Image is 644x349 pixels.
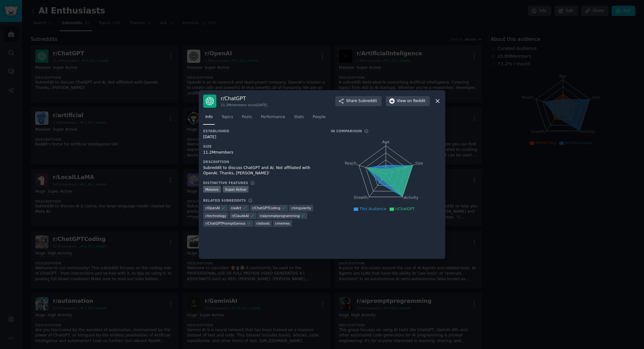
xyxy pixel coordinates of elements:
[294,114,304,120] span: Stats
[404,195,419,200] tspan: Activity
[203,150,322,155] div: 11.2M members
[415,161,423,165] tspan: Size
[407,98,425,104] span: on Reddit
[331,129,362,133] h3: In Comparison
[205,114,213,120] span: Info
[346,98,377,104] span: Share
[258,112,287,125] a: Performance
[203,181,248,185] h3: Distinctive Features
[232,214,249,218] span: r/ ClaudeAI
[221,114,233,120] span: Topics
[275,221,290,226] span: r/ memes
[252,206,280,210] span: r/ ChatGPTCoding
[292,112,306,125] a: Stats
[203,129,322,133] h3: Established
[231,206,241,210] span: r/ aiArt
[382,140,390,144] tspan: Age
[219,112,235,125] a: Topics
[345,161,357,165] tspan: Reach
[203,144,322,149] h3: Size
[354,195,368,200] tspan: Growth
[203,112,215,125] a: Info
[310,112,328,125] a: People
[256,221,270,226] span: r/ aitools
[358,98,377,104] span: Subreddit
[203,186,221,193] div: Massive
[240,112,254,125] a: Posts
[313,114,325,120] span: People
[203,160,322,164] h3: Description
[395,207,415,211] span: r/ChatGPT
[203,198,246,203] h3: Related Subreddits
[260,214,300,218] span: r/ aipromptprogramming
[203,95,216,108] img: ChatGPT
[386,96,430,106] button: Viewon Reddit
[291,206,311,210] span: r/ singularity
[205,206,220,210] span: r/ OpenAI
[242,114,252,120] span: Posts
[397,98,425,104] span: View
[261,114,285,120] span: Performance
[335,96,381,106] button: ShareSubreddit
[203,134,322,140] div: [DATE]
[203,165,322,176] div: Subreddit to discuss ChatGPT and AI. Not affiliated with OpenAI. Thanks, [PERSON_NAME]!
[221,95,267,102] h3: r/ ChatGPT
[205,221,245,226] span: r/ ChatGPTPromptGenius
[359,207,386,211] span: This Audience
[205,214,226,218] span: r/ technology
[221,103,267,107] div: 11.2M members since [DATE]
[223,186,248,193] div: Super Active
